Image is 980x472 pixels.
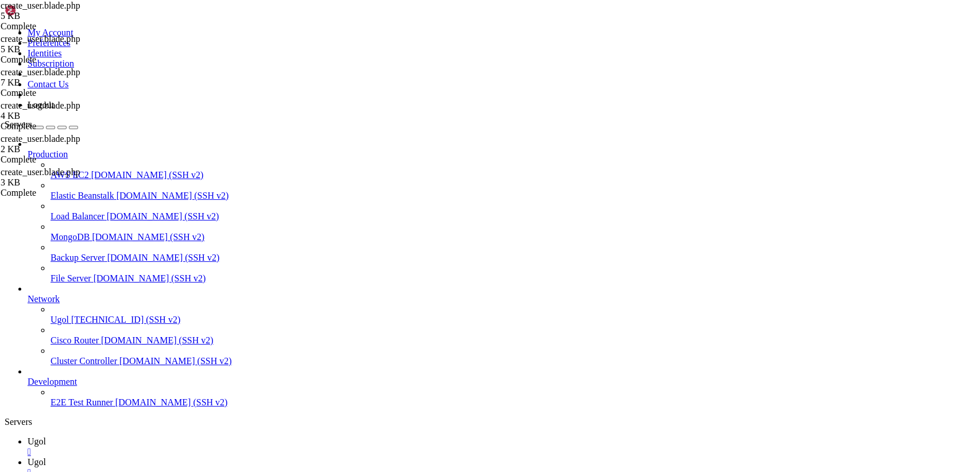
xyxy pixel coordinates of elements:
span: create_user.blade.php [1,34,115,55]
div: Complete [1,154,115,165]
x-row: Memory usage: 38% IPv4 address for ens3: [TECHNICAL_ID] [5,102,829,112]
span: create_user.blade.php [1,67,80,77]
div: Complete [1,88,115,98]
x-row: just raised the bar for easy, resilient and secure K8s cluster deployment. [5,141,829,151]
span: create_user.blade.php [1,67,115,88]
x-row: Learn more about enabling ESM Apps service at [URL][DOMAIN_NAME] [5,239,829,249]
span: create_user.blade.php [1,1,115,21]
span: create_user.blade.php [1,1,80,10]
x-row: Last login: [DATE] from [TECHNICAL_ID] [5,268,829,278]
x-row: * Documentation: [URL][DOMAIN_NAME] [5,24,829,34]
div: 3 KB [1,177,115,188]
x-row: Swap usage: 81% IPv6 address for ens3: [TECHNICAL_ID] [5,112,829,122]
span: create_user.blade.php [1,34,80,44]
x-row: 32 updates can be applied immediately. [5,200,829,210]
x-row: root@s1360875:~# [5,278,829,288]
div: 5 KB [1,44,115,55]
span: create_user.blade.php [1,134,115,154]
x-row: Expanded Security Maintenance for Applications is not enabled. [5,180,829,190]
div: (17, 28) [87,278,91,288]
x-row: * Strictly confined Kubernetes makes edge and IoT secure. Learn how MicroK8s [5,131,829,141]
x-row: Usage of /: 20.8% of 39.28GB Users logged in: 1 [5,92,829,102]
div: Complete [1,21,115,32]
x-row: System information as of [DATE] [5,63,829,73]
x-row: To see these additional updates run: apt list --upgradable [5,210,829,219]
x-row: [URL][DOMAIN_NAME] [5,161,829,171]
x-row: System load: 0.02 Processes: 172 [5,83,829,92]
div: 5 KB [1,11,115,21]
div: 2 KB [1,144,115,154]
span: create_user.blade.php [1,100,80,110]
div: Complete [1,121,115,131]
div: 7 KB [1,78,115,88]
div: 4 KB [1,111,115,121]
x-row: Welcome to Ubuntu 24.04.3 LTS (GNU/Linux 6.8.0-79-generic x86_64) [5,5,829,14]
x-row: * Management: [URL][DOMAIN_NAME] [5,34,829,44]
span: create_user.blade.php [1,134,80,144]
x-row: * Support: [URL][DOMAIN_NAME] [5,44,829,53]
x-row: 13 additional security updates can be applied with ESM Apps. [5,229,829,239]
span: create_user.blade.php [1,100,115,121]
div: Complete [1,188,115,198]
span: create_user.blade.php [1,167,115,188]
div: Complete [1,55,115,65]
span: create_user.blade.php [1,167,80,177]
